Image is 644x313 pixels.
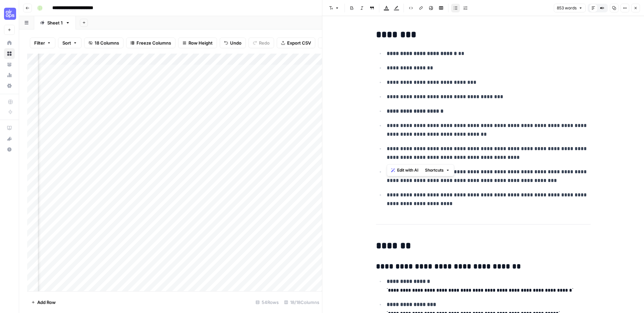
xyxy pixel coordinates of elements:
[4,59,15,70] a: Your Data
[47,19,63,26] div: Sheet 1
[4,133,15,144] button: What's new?
[253,297,281,308] div: 54 Rows
[4,48,15,59] a: Browse
[178,38,217,48] button: Row Height
[137,40,171,46] span: Freeze Columns
[397,167,418,173] span: Edit with AI
[4,5,15,22] button: Workspace: AirOps U Cohort 1
[4,80,15,91] a: Settings
[37,299,56,306] span: Add Row
[259,40,270,46] span: Redo
[95,40,119,46] span: 18 Columns
[230,40,241,46] span: Undo
[27,297,60,308] button: Add Row
[4,134,14,144] div: What's new?
[277,38,315,48] button: Export CSV
[34,40,45,46] span: Filter
[425,167,444,173] span: Shortcuts
[62,40,71,46] span: Sort
[422,166,452,175] button: Shortcuts
[4,38,15,48] a: Home
[4,8,16,20] img: AirOps U Cohort 1 Logo
[58,38,82,48] button: Sort
[4,70,15,80] a: Usage
[126,38,175,48] button: Freeze Columns
[4,123,15,133] a: AirOps Academy
[220,38,246,48] button: Undo
[34,16,76,29] a: Sheet 1
[30,38,55,48] button: Filter
[388,166,421,175] button: Edit with AI
[281,297,322,308] div: 18/18 Columns
[554,4,586,12] button: 853 words
[4,144,15,155] button: Help + Support
[249,38,274,48] button: Redo
[287,40,311,46] span: Export CSV
[84,38,123,48] button: 18 Columns
[189,40,213,46] span: Row Height
[557,5,577,11] span: 853 words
